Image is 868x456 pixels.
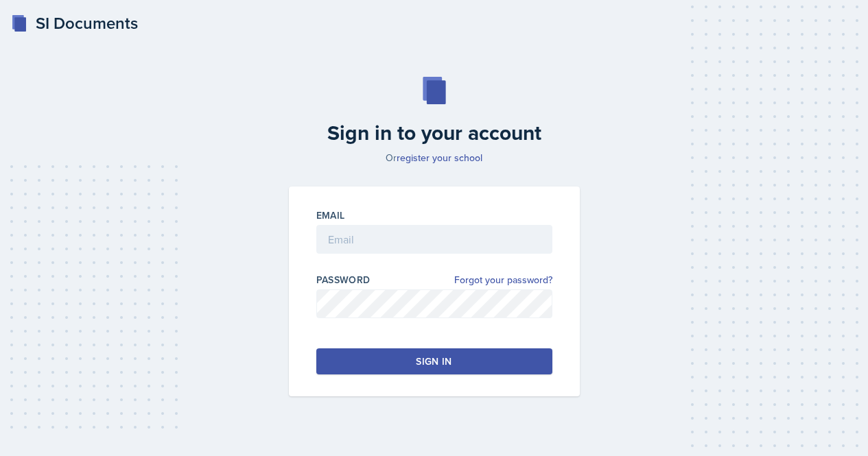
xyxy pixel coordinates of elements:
p: Or [281,151,588,165]
label: Password [316,273,371,287]
h2: Sign in to your account [281,121,588,145]
input: Email [316,225,552,254]
div: Sign in [416,355,451,368]
button: Sign in [316,348,552,374]
a: Forgot your password? [454,273,552,287]
a: register your school [397,151,482,165]
a: SI Documents [11,11,138,36]
label: Email [316,208,345,222]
